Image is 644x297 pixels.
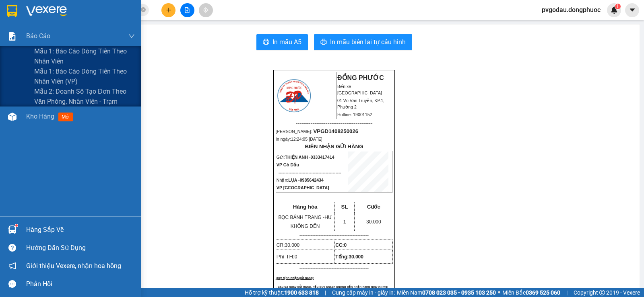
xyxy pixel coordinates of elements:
[313,128,358,134] span: VPGD1408250026
[8,280,16,288] span: message
[397,288,496,297] span: Miền Nam
[203,7,208,13] span: aim
[615,4,621,9] sup: 1
[8,225,17,234] img: warehouse-icon
[337,112,372,117] span: Hotline: 19001152
[320,39,327,46] span: printer
[337,74,384,81] strong: ĐỒNG PHƯỚC
[599,290,605,295] span: copyright
[285,242,299,248] span: 30.000
[8,262,16,270] span: notification
[422,289,496,296] strong: 0708 023 035 - 0935 103 250
[343,219,346,225] span: 1
[367,204,380,210] span: Cước
[277,162,299,167] span: VP Gò Dầu
[180,3,194,17] button: file-add
[26,261,121,271] span: Giới thiệu Vexere, nhận hoa hồng
[276,137,322,141] span: In ngày:
[325,288,326,297] span: |
[341,204,348,210] span: SL
[566,288,568,297] span: |
[629,6,636,14] span: caret-down
[15,224,18,227] sup: 1
[8,32,17,41] img: solution-icon
[141,6,146,14] span: close-circle
[26,242,135,254] div: Hướng dẫn sử dụng
[279,170,341,175] span: --------------------------------------------
[276,232,392,238] p: -------------------------------------------
[295,254,297,260] span: 0
[276,265,392,271] p: -------------------------------------------
[276,78,312,113] img: logo
[625,3,639,17] button: caret-down
[337,98,384,109] span: 01 Võ Văn Truyện, KP.1, Phường 2
[332,288,395,297] span: Cung cấp máy in - giấy in:
[26,224,135,236] div: Hàng sắp về
[535,5,607,15] span: pvgodau.dongphuoc
[34,86,135,107] span: Mẫu 2: Doanh số tạo đơn theo Văn phòng, nhân viên - Trạm
[276,129,358,134] span: [PERSON_NAME]:
[314,34,412,50] button: printerIn mẫu biên lai tự cấu hình
[7,5,17,17] img: logo-vxr
[310,155,334,160] span: 0333417414
[245,288,319,297] span: Hỗ trợ kỹ thuật:
[277,185,329,190] span: VP [GEOGRAPHIC_DATA]
[184,7,190,13] span: file-add
[335,242,347,248] strong: CC:
[291,137,322,141] span: 12:24:05 [DATE]
[288,178,324,182] span: LỤA -
[272,37,301,47] span: In mẫu A5
[335,254,363,260] span: Tổng:
[284,289,319,296] strong: 1900 633 818
[526,289,560,296] strong: 0369 525 060
[26,113,54,120] span: Kho hàng
[611,6,618,14] img: icon-new-feature
[166,7,171,13] span: plus
[34,66,135,86] span: Mẫu 1: Báo cáo dòng tiền theo nhân viên (VP)
[263,39,269,46] span: printer
[26,31,50,41] span: Báo cáo
[277,155,334,160] span: Gửi:
[141,7,146,12] span: close-circle
[276,276,314,280] span: Quy định nhận/gửi hàng:
[295,120,372,127] span: -----------------------------------------
[278,215,332,229] span: BỌC BÁNH TRANG -
[34,46,135,66] span: Mẫu 1: Báo cáo dòng tiền theo nhân viên
[8,113,17,121] img: warehouse-icon
[305,143,363,150] strong: BIÊN NHẬN GỬI HÀNG
[502,288,560,297] span: Miền Bắc
[349,254,363,260] span: 30.000
[337,84,382,95] span: Bến xe [GEOGRAPHIC_DATA]
[8,244,16,252] span: question-circle
[366,219,381,225] span: 30.000
[291,215,332,229] span: HƯ KHÔNG ĐỀN
[26,278,135,290] div: Phản hồi
[277,178,324,182] span: Nhận:
[58,113,73,121] span: mới
[498,291,500,294] span: ⚪️
[330,37,406,47] span: In mẫu biên lai tự cấu hình
[256,34,308,50] button: printerIn mẫu A5
[285,155,334,160] span: THIỆN ANH -
[300,178,324,182] span: 0985642434
[616,4,619,9] span: 1
[277,242,299,248] span: CR:
[344,242,347,248] span: 0
[277,254,297,260] span: Phí TH:
[293,204,318,210] span: Hàng hóa
[199,3,213,17] button: aim
[161,3,175,17] button: plus
[128,33,135,39] span: down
